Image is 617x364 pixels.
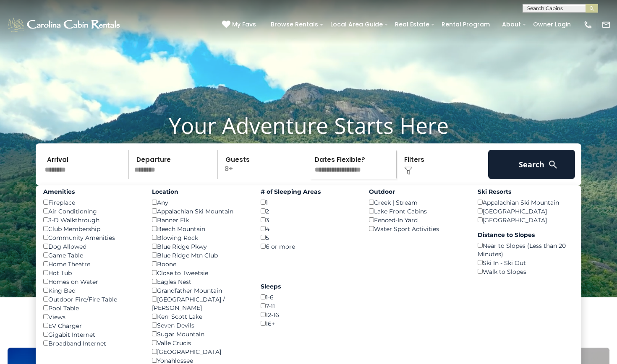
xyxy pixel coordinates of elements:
img: phone-regular-white.png [583,20,593,29]
div: 3-D Walkthrough [43,216,139,224]
div: Banner Elk [152,216,248,224]
div: Blue Ridge Pkwy [152,242,248,251]
img: mail-regular-white.png [601,20,611,29]
label: Outdoor [369,187,465,196]
span: My Favs [232,20,256,29]
a: My Favs [222,20,258,29]
h1: Your Adventure Starts Here [6,112,611,138]
div: Blowing Rock [152,233,248,242]
div: 1-6 [261,293,357,302]
div: Hot Tub [43,268,139,277]
div: Club Membership [43,224,139,233]
div: Sugar Mountain [152,330,248,338]
div: 12-16 [261,310,357,319]
div: Community Amenities [43,233,139,242]
div: Blue Ridge Mtn Club [152,251,248,260]
h3: Select Your Destination [6,318,611,348]
div: Boone [152,260,248,268]
div: Gigabit Internet [43,330,139,339]
div: 3 [261,216,357,224]
img: search-regular-white.png [548,159,558,170]
div: [GEOGRAPHIC_DATA] [478,207,574,216]
label: Location [152,187,248,196]
label: Distance to Slopes [478,231,574,239]
div: Grandfather Mountain [152,286,248,295]
div: Walk to Slopes [478,267,574,276]
div: Homes on Water [43,277,139,286]
a: Rental Program [437,18,494,31]
div: Game Table [43,251,139,260]
label: Sleeps [261,282,357,291]
a: Owner Login [529,18,575,31]
div: Pool Table [43,304,139,312]
div: Near to Slopes (Less than 20 Minutes) [478,241,574,258]
div: [GEOGRAPHIC_DATA] [478,216,574,224]
div: 5 [261,233,357,242]
div: Home Theatre [43,260,139,268]
div: 6 or more [261,242,357,251]
label: # of Sleeping Areas [261,187,357,196]
a: Local Area Guide [326,18,387,31]
div: Water Sport Activities [369,224,465,233]
div: 2 [261,207,357,216]
div: Ski In - Ski Out [478,258,574,267]
div: Valle Crucis [152,338,248,347]
div: Close to Tweetsie [152,268,248,277]
div: Lake Front Cabins [369,207,465,216]
a: Real Estate [391,18,434,31]
div: [GEOGRAPHIC_DATA] [152,347,248,356]
div: King Bed [43,286,139,295]
div: Any [152,198,248,207]
div: 16+ [261,319,357,328]
div: Eagles Nest [152,277,248,286]
a: Browse Rentals [267,18,322,31]
div: [GEOGRAPHIC_DATA] / [PERSON_NAME] [152,295,248,312]
div: 1 [261,198,357,207]
div: Appalachian Ski Mountain [152,207,248,216]
div: Seven Devils [152,321,248,330]
div: Appalachian Ski Mountain [478,198,574,207]
div: 4 [261,224,357,233]
button: Search [488,150,575,179]
div: Dog Allowed [43,242,139,251]
img: White-1-1-2.png [6,16,123,33]
img: filter--v1.png [404,166,413,175]
div: Fenced-In Yard [369,216,465,224]
a: About [498,18,525,31]
div: Air Conditioning [43,207,139,216]
div: 7-11 [261,302,357,310]
label: Amenities [43,187,139,196]
div: Kerr Scott Lake [152,312,248,321]
div: Beech Mountain [152,224,248,233]
div: Outdoor Fire/Fire Table [43,295,139,304]
label: Ski Resorts [478,187,574,196]
div: Broadband Internet [43,339,139,348]
div: EV Charger [43,321,139,330]
div: Fireplace [43,198,139,207]
div: Creek | Stream [369,198,465,207]
p: 8+ [220,150,307,179]
div: Views [43,312,139,321]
